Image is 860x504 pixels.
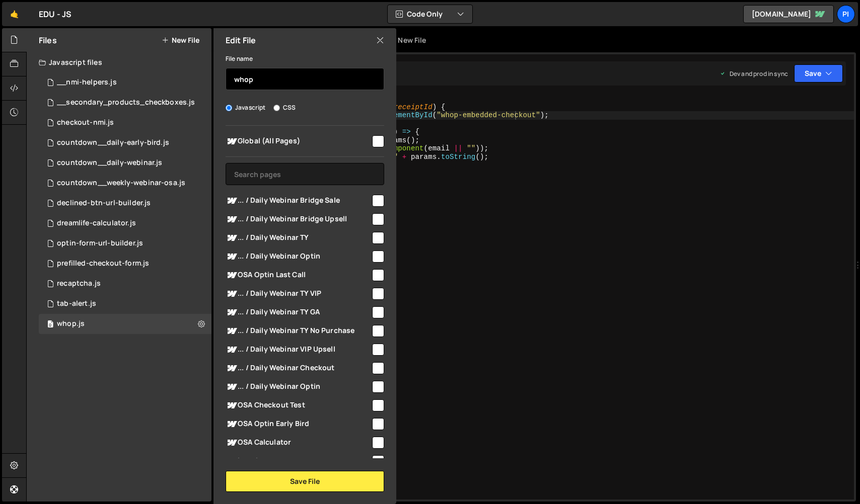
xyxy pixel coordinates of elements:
[39,294,211,314] div: 12844/35655.js
[226,362,371,374] span: ... / Daily Webinar Checkout
[57,158,162,167] div: countdown__daily-webinar.js
[273,103,296,113] label: CSS
[57,138,169,147] div: countdown__daily-early-bird.js
[226,213,371,225] span: ... / Daily Webinar Bridge Upsell
[39,93,214,113] div: 12844/31703.js
[39,254,211,274] div: 12844/31892.js
[226,105,232,111] input: Javascript
[57,219,136,228] div: dreamlife-calculator.js
[57,239,143,248] div: optin-form-url-builder.js
[226,381,371,393] span: ... / Daily Webinar Optin
[226,195,371,207] span: ... / Daily Webinar Bridge Sale
[39,193,211,213] div: 12844/31896.js
[39,35,57,46] h2: Files
[27,52,211,72] div: Javascript files
[162,36,199,44] button: New File
[226,68,384,90] input: Name
[837,5,855,23] a: Pi
[57,319,85,328] div: whop.js
[57,98,195,107] div: __secondary_products_checkboxes.js
[226,418,371,430] span: OSA Optin Early Bird
[57,279,101,288] div: recaptcha.js
[39,153,211,173] div: 12844/36864.js
[39,133,211,153] div: 12844/35707.js
[39,314,211,334] div: 12844/47132.js
[226,471,384,492] button: Save File
[57,118,114,127] div: checkout-nmi.js
[226,399,371,411] span: OSA Checkout Test
[226,269,371,281] span: OSA Optin Last Call
[57,179,185,188] div: countdown__weekly-webinar-osa.js
[720,69,788,78] div: Dev and prod in sync
[226,344,371,356] span: ... / Daily Webinar VIP Upsell
[39,233,211,254] div: 12844/31893.js
[388,35,430,45] div: New File
[39,8,71,20] div: EDU - JS
[226,250,371,263] span: ... / Daily Webinar Optin
[794,64,843,82] button: Save
[388,5,472,23] button: Code Only
[743,5,834,23] a: [DOMAIN_NAME]
[226,288,371,300] span: ... / Daily Webinar TY VIP
[226,163,384,185] input: Search pages
[39,213,211,233] div: 12844/34969.js
[226,135,371,147] span: Global (All Pages)
[57,259,149,268] div: prefilled-checkout-form.js
[226,455,371,467] span: location-test
[39,72,211,93] div: 12844/31702.js
[226,232,371,244] span: ... / Daily Webinar TY
[39,274,211,294] div: 12844/34738.js
[39,113,211,133] div: 12844/31459.js
[273,105,280,111] input: CSS
[226,103,266,113] label: Javascript
[57,199,151,208] div: declined-btn-url-builder.js
[57,78,117,87] div: __nmi-helpers.js
[57,299,96,308] div: tab-alert.js
[226,306,371,318] span: ... / Daily Webinar TY GA
[2,2,27,26] a: 🤙
[226,437,371,449] span: OSA Calculator
[226,54,253,64] label: File name
[47,321,53,329] span: 0
[226,325,371,337] span: ... / Daily Webinar TY No Purchase
[39,173,211,193] div: 12844/31643.js
[226,35,256,46] h2: Edit File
